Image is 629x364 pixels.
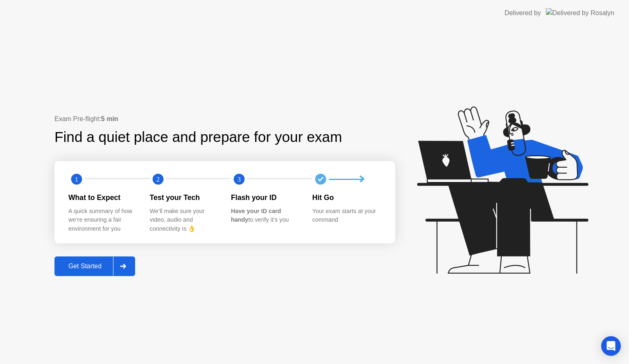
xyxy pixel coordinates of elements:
div: Hit Go [312,192,381,203]
button: Get Started [54,256,135,276]
div: What to Expect [68,192,137,203]
b: Have your ID card handy [231,208,281,223]
div: Delivered by [505,8,541,18]
div: We’ll make sure your video, audio and connectivity is 👌 [150,207,218,234]
text: 1 [75,175,78,183]
img: Delivered by Rosalyn [546,8,614,18]
div: Your exam starts at your command [312,207,381,225]
div: A quick summary of how we’re ensuring a fair environment for you [68,207,137,234]
div: Flash your ID [231,192,299,203]
div: Find a quiet place and prepare for your exam [54,126,343,148]
text: 2 [156,175,159,183]
div: Test your Tech [150,192,218,203]
text: 3 [238,175,241,183]
div: to verify it’s you [231,207,299,225]
div: Get Started [57,263,113,270]
div: Open Intercom Messenger [601,336,621,356]
b: 5 min [101,115,118,122]
div: Exam Pre-flight: [54,114,395,124]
